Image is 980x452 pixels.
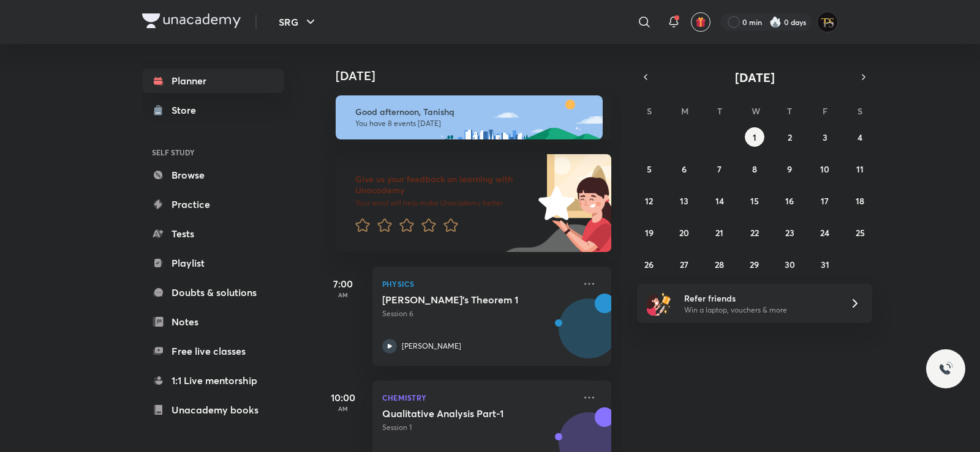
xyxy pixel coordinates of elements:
button: October 28, 2025 [710,254,729,274]
abbr: October 28, 2025 [715,259,724,270]
button: October 15, 2025 [745,191,764,210]
abbr: October 2, 2025 [788,132,792,143]
abbr: October 12, 2025 [645,195,653,207]
p: [PERSON_NAME] [402,341,461,352]
p: Session 6 [382,308,575,319]
abbr: October 11, 2025 [856,163,864,175]
p: AM [318,291,367,298]
abbr: October 1, 2025 [753,132,756,143]
abbr: October 14, 2025 [715,195,724,207]
abbr: October 10, 2025 [820,163,829,175]
button: October 7, 2025 [710,159,729,179]
abbr: October 15, 2025 [750,195,759,207]
a: 1:1 Live mentorship [142,368,284,393]
button: October 11, 2025 [850,159,870,179]
button: October 1, 2025 [745,127,764,147]
a: Notes [142,309,284,334]
abbr: October 6, 2025 [682,163,687,175]
button: October 27, 2025 [674,254,694,274]
button: October 22, 2025 [745,223,764,242]
h5: 10:00 [318,390,367,405]
img: referral [647,291,671,316]
img: feedback_image [497,154,611,252]
h6: Give us your feedback on learning with Unacademy [355,174,534,196]
p: Your word will help make Unacademy better [355,198,534,208]
abbr: Saturday [858,105,862,117]
div: Store [171,103,203,117]
button: October 30, 2025 [780,254,799,274]
button: October 24, 2025 [815,223,835,242]
button: October 20, 2025 [674,223,694,242]
button: October 8, 2025 [745,159,764,179]
a: Store [142,98,284,122]
button: October 26, 2025 [639,254,659,274]
button: October 6, 2025 [674,159,694,179]
img: ttu [938,361,953,376]
abbr: Friday [823,105,827,117]
button: October 21, 2025 [710,223,729,242]
p: Physics [382,276,575,291]
button: October 3, 2025 [815,127,835,147]
a: Playlist [142,251,284,275]
a: Practice [142,192,284,217]
a: Browse [142,163,284,187]
h6: SELF STUDY [142,142,284,163]
abbr: Thursday [787,105,792,117]
abbr: Wednesday [752,105,760,117]
span: [DATE] [735,69,775,86]
abbr: October 5, 2025 [647,163,652,175]
button: October 9, 2025 [780,159,799,179]
button: October 5, 2025 [639,159,659,179]
button: October 19, 2025 [639,223,659,242]
button: October 4, 2025 [850,127,870,147]
p: AM [318,405,367,412]
p: Chemistry [382,390,575,405]
button: October 29, 2025 [745,254,764,274]
button: October 13, 2025 [674,191,694,210]
abbr: October 29, 2025 [750,259,759,270]
a: Unacademy books [142,398,284,422]
button: October 12, 2025 [639,191,659,210]
abbr: October 16, 2025 [785,195,794,207]
abbr: October 8, 2025 [752,163,757,175]
button: October 14, 2025 [710,191,729,210]
a: Free live classes [142,339,284,363]
abbr: October 17, 2025 [821,195,829,207]
h6: Good afternoon, Tanishq [355,106,592,117]
img: unacademy [544,294,611,378]
abbr: Monday [681,105,688,117]
button: October 31, 2025 [815,254,835,274]
h6: Refer friends [684,292,835,305]
abbr: October 13, 2025 [680,195,688,207]
button: avatar [691,12,710,32]
abbr: October 27, 2025 [680,259,688,270]
p: You have 8 events [DATE] [355,119,592,128]
abbr: October 26, 2025 [644,259,654,270]
abbr: October 30, 2025 [785,259,795,270]
img: streak [769,16,782,28]
abbr: October 22, 2025 [750,227,759,239]
h4: [DATE] [336,69,624,83]
abbr: October 7, 2025 [717,163,722,175]
h5: 7:00 [318,276,367,291]
button: October 25, 2025 [850,223,870,242]
abbr: Sunday [647,105,652,117]
button: October 18, 2025 [850,191,870,210]
abbr: Tuesday [717,105,722,117]
button: October 16, 2025 [780,191,799,210]
abbr: October 31, 2025 [821,259,829,270]
button: [DATE] [654,69,855,86]
p: Session 1 [382,422,575,433]
a: Company Logo [142,13,241,31]
button: October 10, 2025 [815,159,835,179]
abbr: October 24, 2025 [820,227,829,239]
abbr: October 20, 2025 [679,227,689,239]
h5: Qualitative Analysis Part-1 [382,407,535,420]
button: October 2, 2025 [780,127,799,147]
abbr: October 19, 2025 [645,227,654,239]
abbr: October 18, 2025 [856,195,864,207]
img: Tanishq Sahu [817,12,838,32]
a: Doubts & solutions [142,280,284,305]
abbr: October 23, 2025 [785,227,794,239]
img: afternoon [336,95,603,139]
